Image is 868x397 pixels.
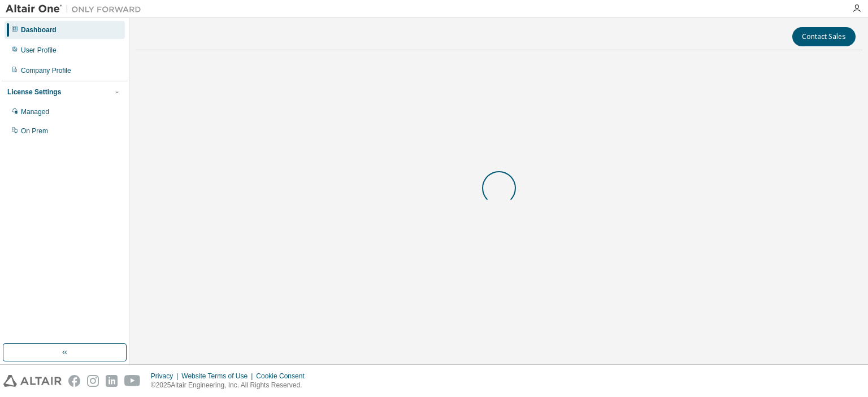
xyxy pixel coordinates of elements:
[6,3,147,15] img: Altair One
[87,375,99,387] img: instagram.svg
[7,88,61,97] div: License Settings
[151,381,311,390] p: © 2025 Altair Engineering, Inc. All Rights Reserved.
[106,375,118,387] img: linkedin.svg
[3,375,62,387] img: altair_logo.svg
[21,46,57,55] div: User Profile
[792,27,856,46] button: Contact Sales
[21,66,71,75] div: Company Profile
[21,126,48,136] div: On Prem
[151,372,181,381] div: Privacy
[21,25,57,34] div: Dashboard
[21,107,49,116] div: Managed
[124,375,141,387] img: youtube.svg
[181,372,256,381] div: Website Terms of Use
[68,375,80,387] img: facebook.svg
[256,372,311,381] div: Cookie Consent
